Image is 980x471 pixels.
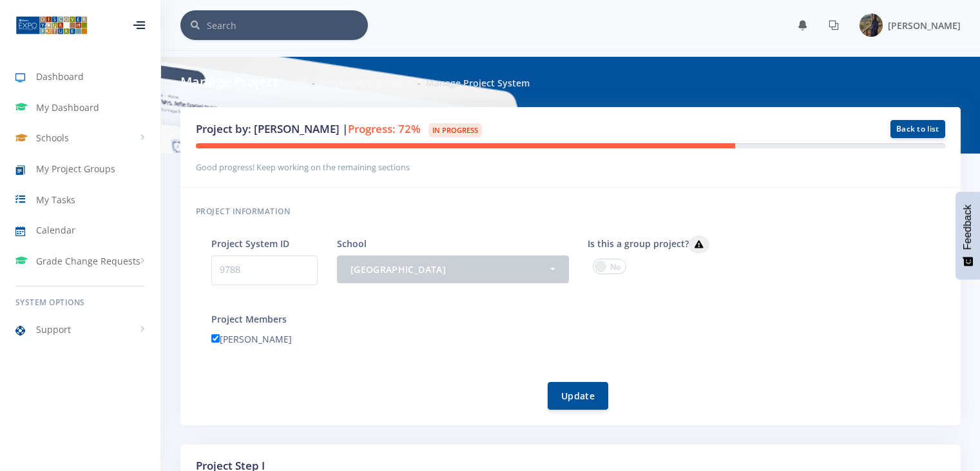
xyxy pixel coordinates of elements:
[207,10,368,40] input: Search
[36,193,75,206] span: My Tasks
[211,256,318,285] p: 9788
[428,123,482,137] span: In Progress
[196,203,945,220] h6: Project information
[36,101,99,114] span: My Dashboard
[849,11,961,39] a: Image placeholder [PERSON_NAME]
[860,14,883,37] img: Image placeholder
[15,297,145,308] h6: System Options
[337,237,367,250] label: School
[296,76,530,90] nav: breadcrumb
[36,131,69,145] span: Schools
[588,235,709,254] label: Is this a group project?
[412,76,530,90] li: Manage Project System
[888,19,961,32] span: [PERSON_NAME]
[962,205,974,250] span: Feedback
[15,15,88,35] img: ...
[36,323,71,336] span: Support
[36,70,84,83] span: Dashboard
[211,332,292,346] label: [PERSON_NAME]
[180,72,278,92] h6: Manage Project
[36,254,140,268] span: Grade Change Requests
[890,120,945,138] a: Back to list
[211,334,220,343] input: [PERSON_NAME]
[320,77,412,89] a: Project Management
[956,192,980,279] button: Feedback - Show survey
[548,382,608,410] button: Update
[211,237,289,250] label: Project System ID
[36,223,75,237] span: Calendar
[337,256,569,283] button: Star College Pretoria
[196,161,410,173] small: Good progress! Keep working on the remaining sections
[211,312,287,326] label: Project Members
[196,121,689,137] h3: Project by: [PERSON_NAME] |
[351,263,548,276] div: [GEOGRAPHIC_DATA]
[348,121,421,136] span: Progress: 72%
[36,162,115,175] span: My Project Groups
[689,235,709,254] button: Is this a group project?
